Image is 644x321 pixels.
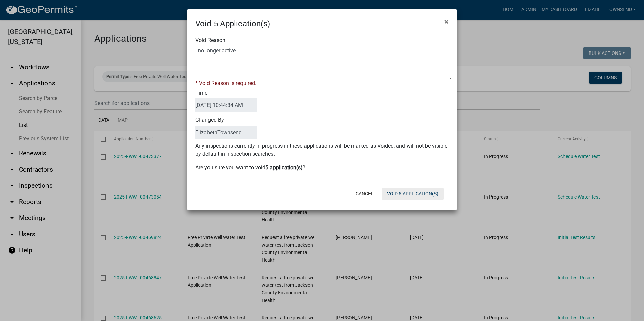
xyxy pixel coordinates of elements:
span: × [444,17,449,26]
button: Close [439,12,454,31]
h4: Void 5 Application(s) [195,17,270,30]
button: Cancel [350,188,379,200]
label: Void Reason [195,38,225,43]
button: Void 5 Application(s) [382,188,444,200]
p: Are you sure you want to void ? [195,164,449,172]
div: * Void Reason is required. [195,79,449,87]
textarea: Void Reason [198,46,451,79]
b: 5 application(s) [265,164,303,171]
p: Any inspections currently in progress in these applications will be marked as Voided, and will no... [195,142,449,158]
label: Changed By [195,117,257,139]
input: BulkActionUser [195,126,257,139]
input: DateTime [195,98,257,112]
label: Time [195,90,257,112]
